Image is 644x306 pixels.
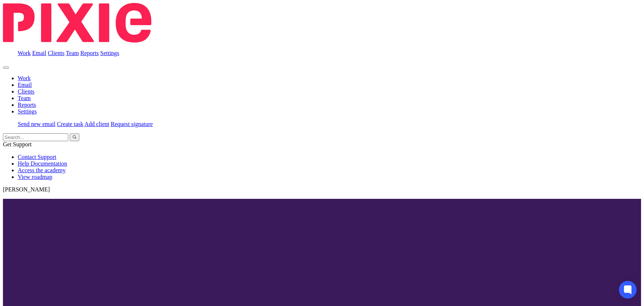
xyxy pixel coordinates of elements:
[18,82,32,88] a: Email
[18,102,36,108] a: Reports
[66,50,79,56] a: Team
[111,121,153,127] a: Request signature
[18,174,52,180] a: View roadmap
[18,75,31,81] a: Work
[18,50,31,56] a: Work
[100,50,120,56] a: Settings
[32,50,46,56] a: Email
[80,50,99,56] a: Reports
[57,121,83,127] a: Create task
[18,88,34,95] a: Clients
[18,167,66,173] a: Access the academy
[18,108,37,115] a: Settings
[48,50,64,56] a: Clients
[3,133,68,141] input: Search
[70,133,79,141] button: Search
[85,121,109,127] a: Add client
[18,121,55,127] a: Send new email
[3,186,641,193] p: [PERSON_NAME]
[3,141,32,147] span: Get Support
[18,160,67,167] a: Help Documentation
[18,154,56,160] a: Contact Support
[3,3,151,42] img: Pixie
[18,95,31,101] a: Team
